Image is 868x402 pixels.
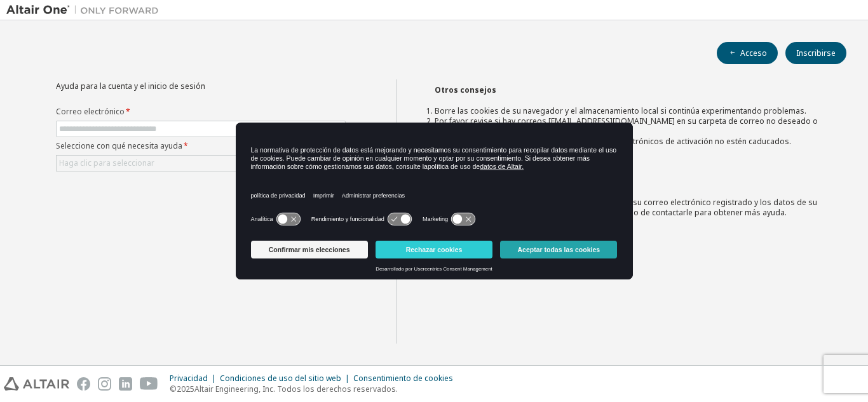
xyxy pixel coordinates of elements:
[6,4,165,17] img: Altair Uno
[4,377,69,391] img: altair_logo.svg
[98,377,111,391] img: instagram.svg
[785,42,846,64] button: Inscribirse
[717,42,778,64] button: Acceso
[57,156,345,171] div: Haga clic para seleccionar
[56,140,182,151] font: Seleccione con qué necesita ayuda
[435,84,496,95] font: Otros consejos
[140,377,158,391] img: youtube.svg
[194,384,398,394] font: Altair Engineering, Inc. Todos los derechos reservados.
[220,373,341,384] font: Condiciones de uso del sitio web
[119,377,132,391] img: linkedin.svg
[740,48,767,58] font: Acceso
[56,81,205,91] font: Ayuda para la cuenta y el inicio de sesión
[353,373,453,384] font: Consentimiento de cookies
[177,384,194,394] font: 2025
[170,384,177,394] font: ©
[435,105,806,116] font: Borre las cookies de su navegador y el almacenamiento local si continúa experimentando problemas.
[435,116,818,137] font: Por favor revise si hay correos [EMAIL_ADDRESS][DOMAIN_NAME] en su carpeta de correo no deseado o...
[77,377,90,391] img: facebook.svg
[56,106,125,117] font: Correo electrónico
[59,157,154,168] font: Haga clic para seleccionar
[170,373,208,384] font: Privacidad
[796,48,836,58] font: Inscribirse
